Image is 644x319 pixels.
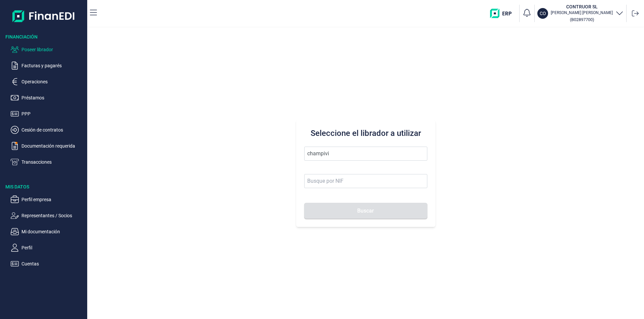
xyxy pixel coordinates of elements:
[21,158,85,166] p: Transacciones
[304,147,427,161] input: Seleccione la razón social
[21,94,85,102] p: Préstamos
[11,46,85,54] button: Poseer librador
[304,174,427,188] input: Busque por NIF
[11,94,85,102] button: Préstamos
[357,208,374,213] span: Buscar
[570,17,594,22] small: Copiar cif
[21,260,85,268] p: Cuentas
[304,203,427,219] button: Buscar
[12,5,75,27] img: Logo de aplicación
[21,244,85,252] p: Perfil
[21,78,85,86] p: Operaciones
[540,10,546,17] p: CO
[11,126,85,134] button: Cesión de contratos
[21,142,85,150] p: Documentación requerida
[21,126,85,134] p: Cesión de contratos
[21,110,85,118] p: PPP
[21,46,85,54] p: Poseer librador
[551,10,613,15] p: [PERSON_NAME] [PERSON_NAME]
[551,3,613,10] h3: CONTRUOR SL
[11,110,85,118] button: PPP
[11,78,85,86] button: Operaciones
[11,195,85,204] button: Perfil empresa
[11,62,85,70] button: Facturas y pagarés
[21,228,85,236] p: Mi documentación
[490,9,517,18] img: erp
[11,260,85,268] button: Cuentas
[11,142,85,150] button: Documentación requerida
[11,244,85,252] button: Perfil
[11,228,85,236] button: Mi documentación
[21,62,85,70] p: Facturas y pagarés
[11,158,85,166] button: Transacciones
[21,212,85,220] p: Representantes / Socios
[304,128,427,139] h3: Seleccione el librador a utilizar
[11,212,85,220] button: Representantes / Socios
[537,3,624,23] button: COCONTRUOR SL[PERSON_NAME] [PERSON_NAME](B02897700)
[21,195,85,204] p: Perfil empresa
